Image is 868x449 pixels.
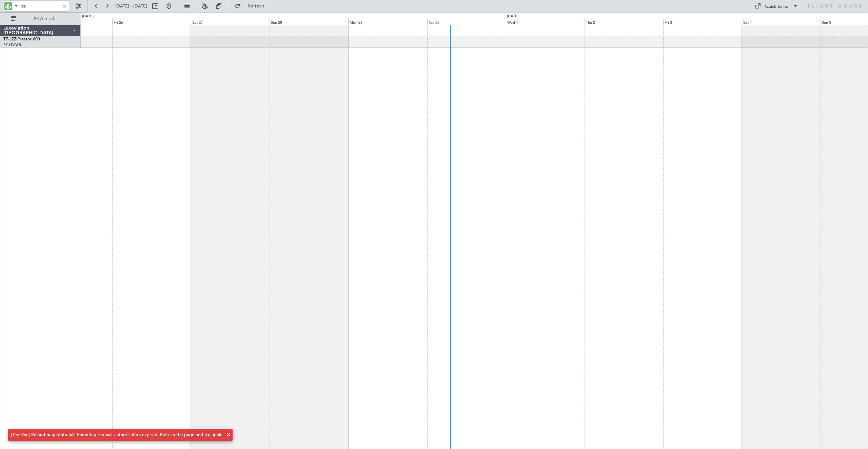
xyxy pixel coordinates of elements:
a: EGLF/FAB [3,42,21,48]
div: Sat 27 [191,19,270,25]
div: [DATE] [507,14,518,19]
div: Sun 28 [270,19,348,25]
button: Refresh [232,1,272,12]
div: Fri 3 [663,19,742,25]
div: [Timeline] Reload page data fail: Remoting request authorization expired. Refresh the page and tr... [11,432,222,438]
button: All Aircraft [7,13,74,24]
div: Sat 4 [742,19,821,25]
span: All Aircraft [18,16,72,21]
div: Tue 30 [427,19,506,25]
span: [DATE] - [DATE] [115,3,147,9]
div: [DATE] [82,14,94,19]
a: T7-LZZIPraetor 600 [3,37,40,41]
input: A/C (Reg. or Type) [21,1,60,11]
div: Mon 29 [348,19,427,25]
div: Quick Links [765,3,788,10]
div: Thu 2 [585,19,663,25]
button: Quick Links [751,1,802,12]
div: Wed 1 [506,19,585,25]
span: Refresh [242,4,270,8]
div: Fri 26 [112,19,191,25]
span: T7-LZZI [3,37,17,41]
